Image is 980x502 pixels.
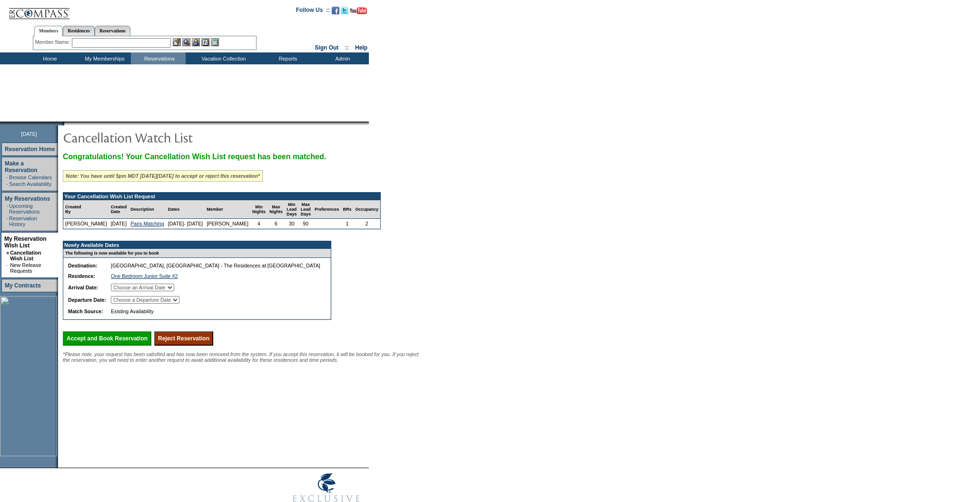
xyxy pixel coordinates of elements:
[341,219,354,229] td: 1
[5,195,50,202] a: My Reservations
[205,219,250,229] td: [PERSON_NAME]
[345,44,349,51] span: ::
[130,221,164,226] a: Paris Matching
[250,200,267,219] td: Min Nights
[332,10,339,15] a: Become our fan on Facebook
[354,200,381,219] td: Occupancy
[314,52,369,64] td: Admin
[61,122,64,125] img: promoShadowLeftCorner.gif
[64,122,65,125] img: blank.gif
[68,263,98,268] b: Destination:
[5,282,41,289] a: My Contracts
[21,131,37,137] span: [DATE]
[68,285,98,290] b: Arrival Date:
[7,181,8,187] td: ·
[341,200,354,219] td: BRs
[63,200,109,219] td: Created By
[7,203,8,215] td: ·
[109,200,129,219] td: Created Date
[315,44,338,51] a: Sign Out
[68,297,106,303] b: Departure Date:
[332,7,339,14] img: Become our fan on Facebook
[4,236,47,249] a: My Reservation Wish List
[296,6,330,17] td: Follow Us ::
[109,261,322,270] td: [GEOGRAPHIC_DATA], [GEOGRAPHIC_DATA] - The Residences at [GEOGRAPHIC_DATA]
[173,38,181,46] img: b_edit.gif
[7,215,8,227] td: ·
[259,52,314,64] td: Reports
[9,174,52,180] a: Browse Calendars
[9,215,37,227] a: Reservation History
[154,331,213,346] input: Reject Reservation
[355,44,367,51] a: Help
[63,26,95,36] a: Residences
[129,200,166,219] td: Description
[205,200,250,219] td: Member
[166,200,205,219] td: Dates
[21,52,76,64] td: Home
[5,160,38,174] a: Make a Reservation
[111,273,178,279] a: One Bedroom Junior Suite #2
[131,52,186,64] td: Reservations
[5,146,55,153] a: Reservation Home
[63,351,419,363] span: *Please note, your request has been satisfied and has now been removed from the system. If you ac...
[186,52,259,64] td: Vacation Collection
[267,200,285,219] td: Max Nights
[63,241,325,249] td: Newly Available Dates
[6,250,9,256] b: »
[66,173,260,179] i: Note: You have until 5pm MDT [DATE][DATE] to accept or reject this reservation*
[63,219,109,229] td: [PERSON_NAME]
[201,38,209,46] img: Reservations
[35,38,72,46] div: Member Name:
[350,10,367,15] a: Subscribe to our YouTube Channel
[9,181,51,187] a: Search Availability
[10,250,41,261] a: Cancellation Wish List
[298,219,313,229] td: 90
[285,219,299,229] td: 30
[182,38,190,46] img: View
[63,128,253,147] img: pgTtlCancellationNotification.gif
[68,273,95,279] b: Residence:
[95,26,130,36] a: Reservations
[166,219,205,229] td: [DATE]- [DATE]
[285,200,299,219] td: Min Lead Days
[211,38,219,46] img: b_calculator.gif
[9,203,40,215] a: Upcoming Reservations
[63,153,326,161] span: Congratulations! Your Cancellation Wish List request has been matched.
[267,219,285,229] td: 6
[76,52,131,64] td: My Memberships
[350,7,367,14] img: Subscribe to our YouTube Channel
[109,219,129,229] td: [DATE]
[298,200,313,219] td: Max Lead Days
[354,219,381,229] td: 2
[341,7,348,14] img: Follow us on Twitter
[109,307,322,316] td: Existing Availability
[68,308,103,314] b: Match Source:
[63,249,325,258] td: The following is now available for you to book
[34,26,63,36] a: Members
[313,200,341,219] td: Preferences
[250,219,267,229] td: 4
[10,262,41,274] a: New Release Requests
[6,262,9,274] td: ·
[7,174,8,180] td: ·
[63,193,380,200] td: Your Cancellation Wish List Request
[63,331,151,346] input: Accept and Book Reservation
[192,38,200,46] img: Impersonate
[341,10,348,15] a: Follow us on Twitter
